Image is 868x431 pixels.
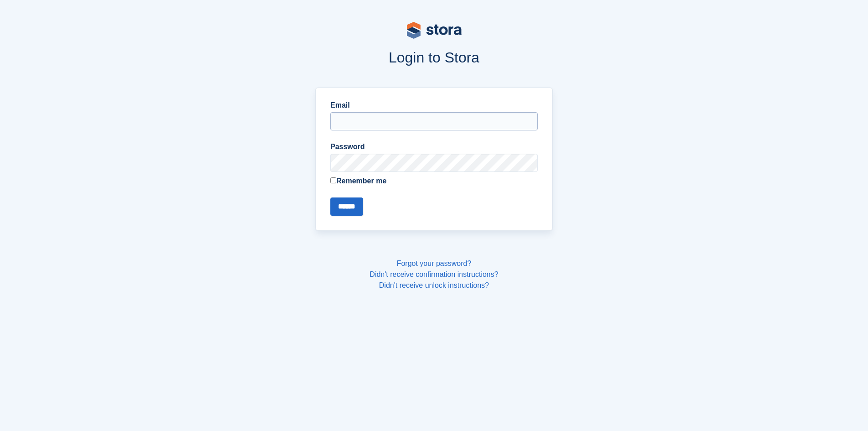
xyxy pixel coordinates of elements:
[330,100,538,111] label: Email
[379,281,489,289] a: Didn't receive unlock instructions?
[142,49,727,66] h1: Login to Stora
[330,176,538,187] label: Remember me
[330,177,336,183] input: Remember me
[407,22,462,39] img: stora-logo-53a41332b3708ae10de48c4981b4e9114cc0af31d8433b30ea865607fb682f29.svg
[370,270,498,278] a: Didn't receive confirmation instructions?
[397,260,472,267] a: Forgot your password?
[330,141,538,152] label: Password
